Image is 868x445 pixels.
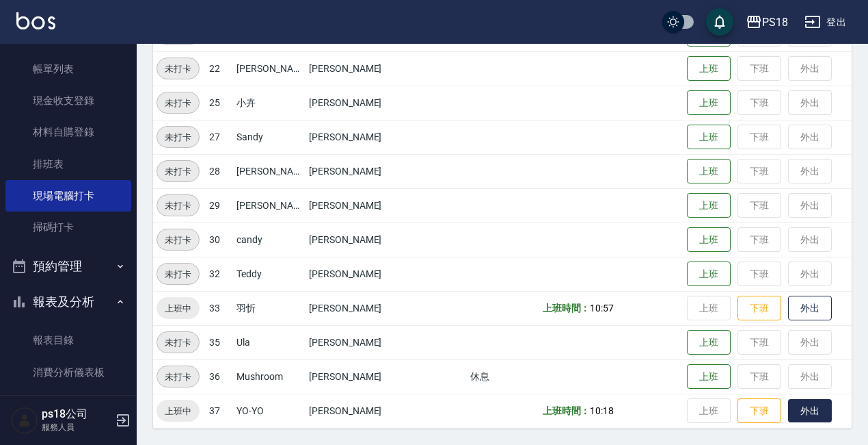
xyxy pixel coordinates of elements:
button: 上班 [687,90,731,116]
td: [PERSON_NAME] [306,359,467,394]
button: 上班 [687,227,731,253]
td: 35 [206,325,233,359]
img: Logo [16,12,55,29]
b: 上班時間： [543,303,591,314]
a: 材料自購登錄 [5,116,131,148]
td: [PERSON_NAME] [306,154,467,188]
h5: ps18公司 [42,407,111,421]
button: 登出 [799,10,852,35]
td: candy [233,222,306,257]
a: 消費分析儀表板 [5,357,131,388]
td: Sandy [233,120,306,154]
span: 未打卡 [157,62,199,76]
span: 未打卡 [157,96,199,110]
td: 29 [206,188,233,222]
button: 上班 [687,56,731,81]
button: save [706,8,733,36]
span: 未打卡 [157,370,199,384]
button: 上班 [687,262,731,287]
span: 上班中 [157,404,200,418]
span: 未打卡 [157,335,199,350]
a: 帳單列表 [5,53,131,85]
td: [PERSON_NAME] [233,188,306,222]
button: 上班 [687,193,731,218]
a: 報表目錄 [5,325,131,356]
span: 未打卡 [157,199,199,213]
button: 下班 [737,398,781,424]
td: YO-YO [233,394,306,428]
td: [PERSON_NAME] [306,188,467,222]
div: PS18 [762,14,788,31]
button: 上班 [687,159,731,184]
td: [PERSON_NAME] [306,120,467,154]
span: 10:57 [590,303,614,314]
a: 現場電腦打卡 [5,180,131,212]
td: [PERSON_NAME] [306,325,467,359]
td: [PERSON_NAME] [233,154,306,188]
b: 上班時間： [543,405,591,416]
td: 33 [206,291,233,325]
td: [PERSON_NAME] [306,291,467,325]
td: 37 [206,394,233,428]
td: 30 [206,222,233,257]
td: 32 [206,257,233,291]
td: [PERSON_NAME] [306,86,467,120]
span: 未打卡 [157,267,199,281]
td: Mushroom [233,359,306,394]
td: 休息 [467,359,539,394]
button: 外出 [788,399,832,423]
span: 未打卡 [157,130,199,144]
span: 未打卡 [157,233,199,247]
a: 掃碼打卡 [5,212,131,243]
td: 27 [206,120,233,154]
td: 小卉 [233,86,306,120]
td: 36 [206,359,233,394]
button: 預約管理 [5,249,131,284]
a: 現金收支登錄 [5,85,131,116]
td: 25 [206,86,233,120]
p: 服務人員 [42,421,111,433]
a: 排班表 [5,149,131,180]
button: PS18 [740,8,794,36]
td: [PERSON_NAME] [233,51,306,86]
button: 上班 [687,364,731,390]
td: [PERSON_NAME] [306,257,467,291]
button: 上班 [687,330,731,355]
img: Person [11,407,38,434]
button: 外出 [788,296,832,321]
button: 下班 [737,296,781,321]
td: Teddy [233,257,306,291]
td: [PERSON_NAME] [306,51,467,86]
td: Ula [233,325,306,359]
button: 報表及分析 [5,284,131,320]
span: 上班中 [157,301,200,316]
td: [PERSON_NAME] [306,222,467,257]
td: [PERSON_NAME] [306,394,467,428]
a: 店家日報表 [5,388,131,420]
td: 羽忻 [233,291,306,325]
button: 上班 [687,125,731,150]
span: 10:18 [590,405,614,416]
span: 未打卡 [157,164,199,179]
td: 22 [206,51,233,86]
td: 28 [206,154,233,188]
